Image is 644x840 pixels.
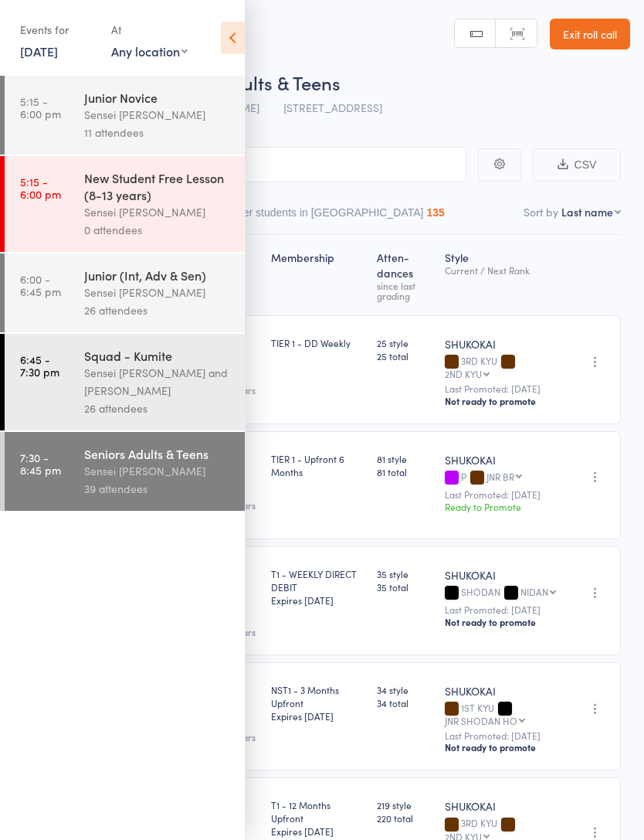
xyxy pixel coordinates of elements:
time: 6:00 - 6:45 pm [20,273,61,298]
small: Last Promoted: [DATE] [445,604,558,615]
time: 5:15 - 6:00 pm [20,175,61,200]
div: Ready to Promote [445,500,558,513]
div: Last name [561,204,613,219]
small: Last Promoted: [DATE] [445,730,558,741]
div: 26 attendees [84,301,232,319]
div: since last grading [377,281,432,301]
a: [DATE] [20,43,58,60]
div: P [445,471,558,485]
time: 5:15 - 6:00 pm [20,95,61,120]
div: T1 - WEEKLY DIRECT DEBIT [271,567,364,607]
div: Expires [DATE] [271,593,364,607]
div: T1 - 12 Months Upfront [271,798,364,838]
div: NST1 - 3 Months Upfront [271,683,364,723]
div: At [111,17,188,43]
span: 25 style [377,336,432,349]
div: SHUKOKAI [445,683,558,699]
div: Any location [111,43,188,60]
div: Sensei [PERSON_NAME] [84,106,232,124]
div: 26 attendees [84,400,232,417]
div: Atten­dances [371,242,438,308]
div: Sensei [PERSON_NAME] [84,462,232,480]
div: 1ST KYU [445,702,558,726]
span: 34 total [377,696,432,709]
div: 11 attendees [84,124,232,141]
div: Not ready to promote [445,616,558,628]
button: CSV [533,148,621,182]
div: TIER 1 - Upfront 6 Months [271,452,364,478]
span: 219 style [377,798,432,811]
div: Seniors Adults & Teens [84,445,232,462]
small: Last Promoted: [DATE] [445,383,558,394]
div: Sensei [PERSON_NAME] [84,284,232,301]
span: 81 style [377,452,432,465]
a: 5:15 -6:00 pmJunior NoviceSensei [PERSON_NAME]11 attendees [5,76,245,155]
div: Sensei [PERSON_NAME] [84,203,232,221]
div: 3RD KYU [445,355,558,379]
div: 135 [426,206,444,219]
a: 6:00 -6:45 pmJunior (Int, Adv & Sen)Sensei [PERSON_NAME]26 attendees [5,253,245,332]
div: 0 attendees [84,221,232,239]
span: 81 total [377,465,432,478]
div: Squad - Kumite [84,347,232,364]
a: 6:45 -7:30 pmSquad - KumiteSensei [PERSON_NAME] and [PERSON_NAME]26 attendees [5,334,245,430]
div: SHUKOKAI [445,567,558,583]
div: Expires [DATE] [271,709,364,723]
div: JNR BR [486,471,514,481]
div: SHUKOKAI [445,452,558,468]
div: SHUKOKAI [445,798,558,814]
div: Junior Novice [84,89,232,106]
div: SHUKOKAI [445,336,558,352]
a: 5:15 -6:00 pmNew Student Free Lesson (8-13 years)Sensei [PERSON_NAME]0 attendees [5,156,245,252]
div: Membership [265,242,371,308]
div: TIER 1 - DD Weekly [271,336,364,349]
div: Current / Next Rank [445,265,558,275]
div: 2ND KYU [445,369,482,379]
div: NIDAN [520,587,548,597]
a: Exit roll call [550,19,630,49]
div: Not ready to promote [445,395,558,407]
div: Events for [20,17,96,43]
span: 25 total [377,349,432,362]
div: Junior (Int, Adv & Sen) [84,267,232,284]
small: Last Promoted: [DATE] [445,489,558,500]
button: Other students in [GEOGRAPHIC_DATA]135 [225,199,445,234]
div: JNR SHODAN HO [445,716,517,726]
span: 35 total [377,580,432,593]
div: SHODAN [445,587,558,600]
label: Sort by [524,204,558,219]
span: 34 style [377,683,432,696]
div: 39 attendees [84,480,232,498]
span: [STREET_ADDRESS] [283,100,382,115]
time: 6:45 - 7:30 pm [20,353,59,378]
span: Seniors Adults & Teens [153,70,341,95]
div: Expires [DATE] [271,825,364,838]
div: Not ready to promote [445,741,558,753]
div: Sensei [PERSON_NAME] and [PERSON_NAME] [84,364,232,400]
span: 35 style [377,567,432,580]
div: Style [439,242,564,308]
a: 7:30 -8:45 pmSeniors Adults & TeensSensei [PERSON_NAME]39 attendees [5,432,245,511]
div: New Student Free Lesson (8-13 years) [84,169,232,203]
time: 7:30 - 8:45 pm [20,451,61,476]
span: 220 total [377,811,432,825]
